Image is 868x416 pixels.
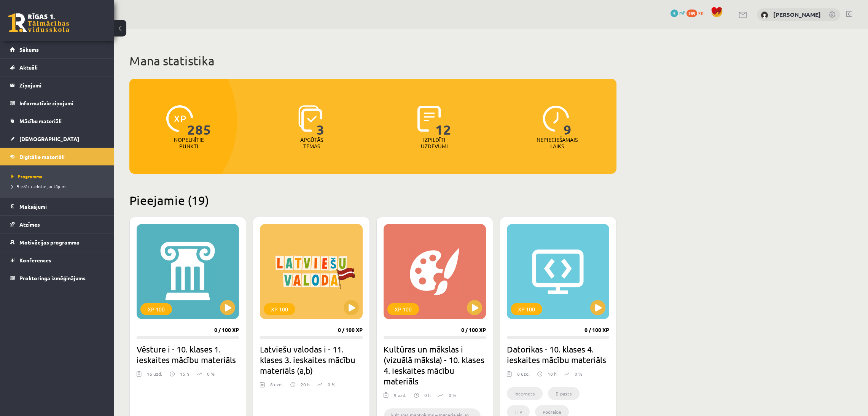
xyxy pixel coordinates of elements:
[394,392,406,403] div: 9 uzd.
[10,94,105,112] a: Informatīvie ziņojumi
[19,135,79,142] span: [DEMOGRAPHIC_DATA]
[19,117,62,124] span: Mācību materiāli
[19,275,86,281] span: Proktoringa izmēģinājums
[147,370,162,382] div: 16 uzd.
[679,10,685,16] span: mP
[19,198,105,215] legend: Maksājumi
[537,137,578,149] p: Nepieciešamais laiks
[297,137,326,149] p: Apgūtās tēmas
[19,239,80,246] span: Motivācijas programma
[11,183,107,190] a: Biežāk uzdotie jautājumi
[507,344,609,365] h2: Datorikas - 10. klases 4. ieskaites mācību materiāls
[10,148,105,165] a: Digitālie materiāli
[301,381,310,388] p: 20 h
[419,137,449,149] p: Izpildīti uzdevumi
[260,344,362,376] h2: Latviešu valodas i - 11. klases 3. ieskaites mācību materiāls (a,b)
[207,370,215,377] p: 0 %
[548,387,580,400] li: E-pasts
[548,370,557,377] p: 18 h
[137,344,239,365] h2: Vēsture i - 10. klases 1. ieskaites mācību materiāls
[449,392,456,399] p: 0 %
[761,11,768,19] img: Aleks Cvetkovs
[575,370,582,377] p: 0 %
[19,221,40,228] span: Atzīmes
[19,153,65,160] span: Digitālie materiāli
[19,94,105,112] legend: Informatīvie ziņojumi
[564,105,572,137] span: 9
[140,303,172,315] div: XP 100
[19,257,51,264] span: Konferences
[129,193,616,208] h2: Pieejamie (19)
[698,10,703,16] span: xp
[10,269,105,287] a: Proktoringa izmēģinājums
[10,233,105,251] a: Motivācijas programma
[11,173,43,179] span: Programma
[317,105,325,137] span: 3
[264,303,295,315] div: XP 100
[387,303,419,315] div: XP 100
[543,105,569,132] img: icon-clock-7be60019b62300814b6bd22b8e044499b485619524d84068768e800edab66f18.svg
[384,344,486,386] h2: Kultūras un mākslas i (vizuālā māksla) - 10. klases 4. ieskaites mācību materiāls
[424,392,431,399] p: 0 h
[10,251,105,269] a: Konferences
[19,46,39,53] span: Sākums
[10,216,105,233] a: Atzīmes
[11,183,67,189] span: Biežāk uzdotie jautājumi
[417,105,441,132] img: icon-completed-tasks-ad58ae20a441b2904462921112bc710f1caf180af7a3daa7317a5a94f2d26646.svg
[328,381,335,388] p: 0 %
[10,41,105,58] a: Sākums
[10,112,105,130] a: Mācību materiāli
[180,370,189,377] p: 15 h
[10,130,105,148] a: [DEMOGRAPHIC_DATA]
[166,105,193,132] img: icon-xp-0682a9bc20223a9ccc6f5883a126b849a74cddfe5390d2b41b4391c66f2066e7.svg
[686,10,697,17] span: 285
[129,53,616,68] h1: Mana statistika
[686,10,707,16] a: 285 xp
[10,59,105,76] a: Aktuāli
[298,105,322,132] img: icon-learned-topics-4a711ccc23c960034f471b6e78daf4a3bad4a20eaf4de84257b87e66633f6470.svg
[8,13,69,32] a: Rīgas 1. Tālmācības vidusskola
[19,64,38,71] span: Aktuāli
[671,10,678,17] span: 5
[435,105,451,137] span: 12
[10,198,105,215] a: Maksājumi
[11,173,107,180] a: Programma
[10,76,105,94] a: Ziņojumi
[270,381,283,392] div: 8 uzd.
[671,10,685,16] a: 5 mP
[187,105,211,137] span: 285
[174,137,204,149] p: Nopelnītie punkti
[517,370,530,382] div: 8 uzd.
[773,11,821,18] a: [PERSON_NAME]
[507,387,543,400] li: Internets
[19,76,105,94] legend: Ziņojumi
[511,303,542,315] div: XP 100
